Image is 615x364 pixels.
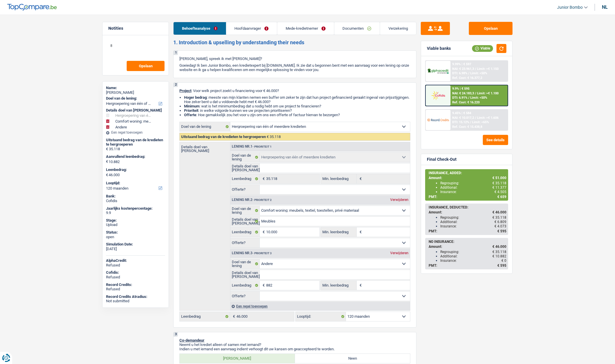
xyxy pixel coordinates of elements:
[7,4,57,11] img: TopCompare Logo
[106,199,165,203] div: Cofidis
[475,116,476,120] span: /
[477,67,499,71] span: Limit: >€ 1.150
[106,222,165,227] div: Upload
[492,254,506,258] span: € 10.882
[452,87,469,91] div: 9.9% | € 595
[477,116,499,120] span: Limit: >€ 1.606
[106,242,165,247] div: Simulation Date:
[468,71,469,75] span: /
[357,281,363,290] span: €
[106,206,165,211] div: Jaarlijks kostenpercentage:
[106,173,108,177] span: €
[106,90,165,95] div: [PERSON_NAME]
[106,96,164,101] label: Doel van de lening:
[106,130,165,135] div: Een regel toevoegen
[252,145,272,148] span: - Prioriteit 1
[452,67,474,71] span: NAI: € 23.961,3
[497,229,506,233] span: € 595
[230,174,260,183] label: Leenbedrag
[106,154,164,159] label: Aanvullend leenbedrag:
[106,147,165,151] div: € 35.118
[230,198,273,202] div: Lening nr.2
[321,174,356,183] label: Min. leenbedrag
[174,22,226,35] a: Behoefteanalyse
[179,89,410,93] p: : Voor welk project zoekt u financiering voor € 46.000?
[492,185,506,190] span: € 11.377
[334,22,380,35] a: Documenten
[492,210,506,214] span: € 46.000
[475,91,476,95] span: /
[230,291,260,301] label: Offerte?
[468,96,469,100] span: /
[472,120,489,124] span: Limit: <65%
[429,205,506,209] div: INSURANCE, DEDUCTED:
[429,210,506,214] div: Amount:
[260,227,266,237] span: €
[427,46,451,51] div: Viable banks
[321,281,356,290] label: Min. leenbedrag
[179,342,410,347] p: Neemt u het krediet alleen of samen met iemand?
[427,157,457,162] div: Final Check-Out
[184,95,410,104] li: : meeste van mijn klanten nemen een buffer om zeker te zijn dat hun project gefinancierd geraakt ...
[180,354,295,363] label: [PERSON_NAME]
[179,338,204,342] span: Co-demandeur
[494,190,506,194] span: € 4.505
[389,198,410,202] div: Verwijderen
[106,159,108,164] span: €
[472,45,493,52] div: Viable
[452,91,474,95] span: NAI: € 24.183,3
[260,281,266,290] span: €
[106,235,165,239] div: open
[452,71,467,75] span: DTI: 6.98%
[440,190,506,194] div: Insurance:
[230,206,260,215] label: Doel van de lening
[492,181,506,185] span: € 35.118
[494,220,506,224] span: € 6.809
[497,195,506,199] span: € 659
[470,96,487,100] span: Limit: <50%
[106,247,165,251] div: [DATE]
[230,185,260,194] label: Offerte?
[440,185,506,190] div: Additional:
[429,245,506,249] div: Amount:
[267,135,281,139] span: € 35.118
[452,125,482,129] div: Ref. Cost: € 15.438,8
[427,68,449,75] img: Alphacredit
[230,145,273,149] div: Lening nr.1
[106,270,165,275] div: Cofidis:
[108,26,163,31] h5: Notities
[106,275,165,280] div: Refused
[106,86,165,90] div: Name:
[296,312,346,321] label: Looptijd:
[497,264,506,268] span: € 595
[139,64,153,68] span: Opslaan
[106,299,165,303] div: Not submitted
[357,227,363,237] span: €
[429,240,506,244] div: NO INSURANCE:
[452,111,471,115] div: 9.45% | € 584
[179,56,410,61] p: [PERSON_NAME], spreek ik met [PERSON_NAME]?
[427,90,449,101] img: Cofidis
[470,71,487,75] span: Limit: <50%
[230,302,410,310] div: Een regel toevoegen
[501,259,506,263] span: € 0
[230,217,260,226] label: Details doel van [PERSON_NAME]
[483,135,508,145] button: See details
[174,332,178,337] div: 3
[184,108,410,113] li: : in welke volgorde kunnen we uw projecten prioritiseren?
[452,62,471,66] div: 9.99% | € 597
[452,100,480,104] div: Ref. Cost: € 16.220
[173,39,416,46] h2: 1. Introduction & upselling by understanding their needs
[452,76,482,80] div: Ref. Cost: € 16.377,2
[429,176,506,180] div: Amount:
[184,113,196,117] span: Offerte
[106,258,165,263] div: AlphaCredit:
[184,104,410,108] li: : wat is het minimumbedrag dat u nodig hebt om uw project te financieren?
[230,251,273,255] div: Lening nr.3
[106,194,165,199] div: Bank:
[252,252,272,255] span: - Prioriteit 3
[179,347,410,351] p: Indien u met iemand een aanvraag indient verhoogt dit uw kansen om geaccepteerd te worden.
[277,22,334,35] a: Mede-kredietnemer
[492,245,506,249] span: € 46.000
[174,51,178,55] div: 1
